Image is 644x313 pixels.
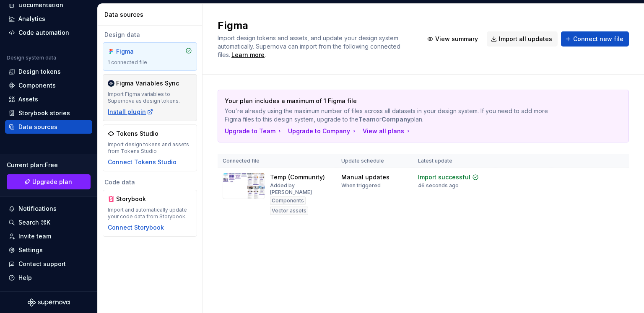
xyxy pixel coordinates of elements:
div: Search ⌘K [18,218,50,227]
button: Import all updates [487,31,558,47]
h2: Figma [218,19,413,32]
div: 46 seconds ago [418,182,459,189]
div: Invite team [18,232,51,241]
div: Analytics [18,15,45,23]
p: You're already using the maximum number of files across all datasets in your design system. If yo... [225,107,563,124]
button: Connect new file [561,31,629,47]
a: Data sources [5,120,92,134]
div: Tokens Studio [116,129,158,138]
div: Import successful [418,173,470,181]
div: Manual updates [341,173,390,181]
div: When triggered [341,182,381,189]
div: Import design tokens and assets from Tokens Studio [108,141,192,155]
th: Connected file [218,154,336,168]
div: Figma [116,47,156,56]
div: Code automation [18,28,69,37]
a: Invite team [5,230,92,243]
div: Current plan : Free [7,161,91,169]
button: View summary [423,31,483,47]
div: Import Figma variables to Supernova as design tokens. [108,91,192,104]
span: . [230,52,266,58]
button: View all plans [363,127,412,135]
a: StorybookImport and automatically update your code data from Storybook.Connect Storybook [103,190,197,237]
a: Components [5,79,92,92]
div: Settings [18,246,43,254]
span: Import design tokens and assets, and update your design system automatically. Supernova can impor... [218,34,402,58]
span: Import all updates [499,35,552,43]
div: Design data [103,31,197,39]
button: Notifications [5,202,92,215]
button: Upgrade to Company [288,127,358,135]
div: Notifications [18,204,57,213]
a: Storybook stories [5,106,92,120]
a: Assets [5,93,92,106]
button: Upgrade to Team [225,127,283,135]
div: Data sources [18,123,57,131]
b: Team [358,116,376,123]
div: Vector assets [270,207,308,215]
div: Documentation [18,1,63,9]
div: Temp (Community) [270,173,325,181]
div: Code data [103,178,197,186]
div: Assets [18,95,38,103]
div: Data sources [104,10,199,19]
span: Upgrade plan [32,178,72,186]
a: Code automation [5,26,92,39]
button: Install plugin [108,108,153,116]
button: Connect Tokens Studio [108,158,177,166]
th: Latest update [413,154,496,168]
svg: Supernova Logo [28,298,70,307]
div: Storybook [116,195,156,203]
div: Design tokens [18,67,61,76]
div: Help [18,274,32,282]
button: Connect Storybook [108,223,164,232]
div: Figma Variables Sync [116,79,179,88]
button: Search ⌘K [5,216,92,229]
a: Analytics [5,12,92,26]
a: Settings [5,243,92,257]
div: 1 connected file [108,59,192,66]
a: Figma1 connected file [103,42,197,71]
a: Upgrade plan [7,174,91,189]
span: View summary [435,35,478,43]
th: Update schedule [336,154,413,168]
div: Components [270,197,306,205]
div: Storybook stories [18,109,70,117]
span: Connect new file [573,35,623,43]
a: Learn more [231,51,265,59]
div: Contact support [18,260,66,268]
div: Import and automatically update your code data from Storybook. [108,207,192,220]
div: Components [18,81,56,90]
b: Company [382,116,410,123]
div: Design system data [7,54,56,61]
a: Figma Variables SyncImport Figma variables to Supernova as design tokens.Install plugin [103,74,197,121]
p: Your plan includes a maximum of 1 Figma file [225,97,563,105]
a: Tokens StudioImport design tokens and assets from Tokens StudioConnect Tokens Studio [103,124,197,171]
div: Added by [PERSON_NAME] [270,182,331,196]
button: Help [5,271,92,285]
a: Design tokens [5,65,92,78]
button: Contact support [5,257,92,271]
